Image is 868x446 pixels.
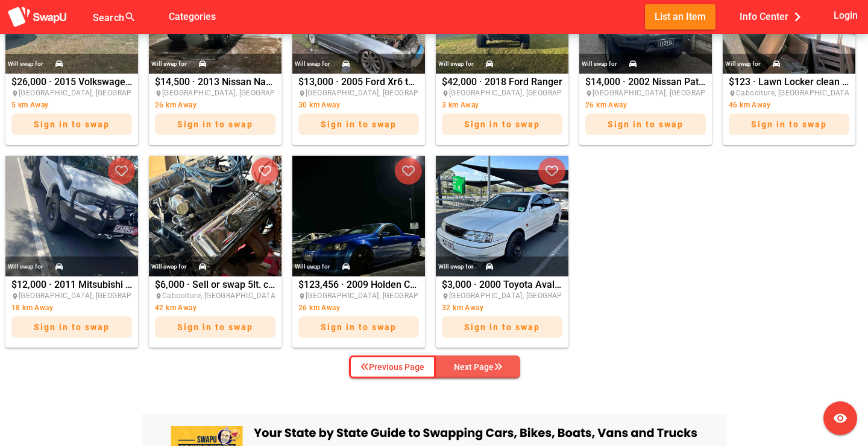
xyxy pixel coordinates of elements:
span: 32 km Away [442,304,483,312]
i: place [729,90,736,97]
div: $6,000 · Sell or swap 5lt. chev motor swap for car trailer [155,280,275,344]
i: place [442,90,449,97]
span: [GEOGRAPHIC_DATA], [GEOGRAPHIC_DATA] [19,89,169,97]
a: Will swap for$3,000 · 2000 Toyota Avalon[GEOGRAPHIC_DATA], [GEOGRAPHIC_DATA]32 km AwaySign in to ... [433,156,571,348]
button: Info Center [730,4,816,29]
div: Will swap for [725,57,761,71]
i: place [11,90,19,97]
i: place [155,90,162,97]
div: Will swap for [151,260,187,273]
button: Login [831,4,861,27]
img: aSD8y5uGLpzPJLYTcYcjNu3laj1c05W5KWf0Ds+Za8uybjssssuu+yyyy677LKX2n+PWMSDJ9a87AAAAABJRU5ErkJggg== [7,6,68,28]
span: Categories [169,7,216,27]
span: [GEOGRAPHIC_DATA], [GEOGRAPHIC_DATA] [593,89,743,97]
div: $14,000 · 2002 Nissan Patrol [585,77,706,141]
i: chevron_right [788,8,807,26]
span: [GEOGRAPHIC_DATA], [GEOGRAPHIC_DATA] [162,89,312,97]
div: Will swap for [295,260,330,273]
span: Caboolture, [GEOGRAPHIC_DATA] [162,291,278,300]
div: $14,500 · 2013 Nissan Navara [155,77,275,141]
span: 26 km Away [155,101,197,109]
i: place [442,293,449,300]
span: List an Item [655,8,706,25]
button: Next Page [436,355,520,378]
i: place [585,90,593,97]
span: Sign in to swap [321,322,397,332]
a: Will swap for$6,000 · Sell or swap 5lt. chev motor swap for car trailerCaboolture, [GEOGRAPHIC_DA... [146,156,285,348]
span: [GEOGRAPHIC_DATA], [GEOGRAPHIC_DATA] [306,89,456,97]
div: Next Page [454,360,502,374]
div: $26,000 · 2015 Volkswagen Golf [11,77,132,141]
span: 18 km Away [11,304,53,312]
div: Will swap for [8,260,43,273]
div: $13,000 · 2005 Ford Xr6 turbo [298,77,419,141]
span: 46 km Away [729,101,770,109]
div: $42,000 · 2018 Ford Ranger [442,77,562,141]
span: Sign in to swap [177,322,253,332]
span: 42 km Away [155,304,197,312]
i: false [151,10,165,24]
span: 3 km Away [442,101,479,109]
span: [GEOGRAPHIC_DATA], [GEOGRAPHIC_DATA] [19,291,169,300]
span: 30 km Away [298,101,340,109]
a: Will swap for$123,456 · 2009 Holden Commodore[GEOGRAPHIC_DATA], [GEOGRAPHIC_DATA]26 km AwaySign i... [289,156,428,348]
span: 26 km Away [298,304,340,312]
i: place [298,90,306,97]
i: place [11,293,19,300]
span: Sign in to swap [464,322,540,332]
img: nicholas.robertson%2Bfacebook%40swapu.com.au%2F1519013232580248%2F1519013232580248-photo-0.jpg [292,156,425,276]
span: [GEOGRAPHIC_DATA], [GEOGRAPHIC_DATA] [449,291,599,300]
button: Previous Page [349,355,436,378]
span: Sign in to swap [608,119,684,129]
div: $3,000 · 2000 Toyota Avalon [442,280,562,344]
div: Will swap for [438,260,474,273]
div: Will swap for [438,57,474,71]
button: Categories [159,4,225,29]
span: 5 km Away [11,101,49,109]
span: Sign in to swap [751,119,827,129]
span: Sign in to swap [34,119,110,129]
i: place [298,293,306,300]
img: nicholas.robertson%2Bfacebook%40swapu.com.au%2F1310229937298418%2F1310229937298418-photo-0.jpg [149,156,281,276]
span: [GEOGRAPHIC_DATA], [GEOGRAPHIC_DATA] [306,291,456,300]
span: Sign in to swap [177,119,253,129]
span: Login [834,7,858,24]
span: Sign in to swap [34,322,110,332]
div: $123 · Lawn Locker clean out! Ford rocker covers, garden items all sorts of items all must go [729,77,849,141]
i: visibility [833,411,848,425]
div: $123,456 · 2009 Holden Commodore [298,280,419,344]
div: Will swap for [8,57,43,71]
button: List an Item [645,4,715,29]
div: Will swap for [295,57,330,71]
span: Info Center [740,7,807,27]
div: Will swap for [151,57,187,71]
div: Previous Page [360,360,424,374]
span: Sign in to swap [464,119,540,129]
a: Will swap for$12,000 · 2011 Mitsubishi triton[GEOGRAPHIC_DATA], [GEOGRAPHIC_DATA]18 km AwaySign i... [2,156,141,348]
i: place [155,293,162,300]
img: nicholas.robertson%2Bfacebook%40swapu.com.au%2F1923922628150495%2F1923922628150495-photo-0.jpg [5,156,138,276]
a: Categories [159,10,225,22]
div: Will swap for [582,57,617,71]
span: Caboolture, [GEOGRAPHIC_DATA] [736,89,852,97]
span: 26 km Away [585,101,627,109]
img: nicholas.robertson%2Bfacebook%40swapu.com.au%2F2125270528000233%2F2125270528000233-photo-0.jpg [436,156,568,276]
div: $12,000 · 2011 Mitsubishi triton [11,280,132,344]
span: Sign in to swap [321,119,397,129]
span: [GEOGRAPHIC_DATA], [GEOGRAPHIC_DATA] [449,89,599,97]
